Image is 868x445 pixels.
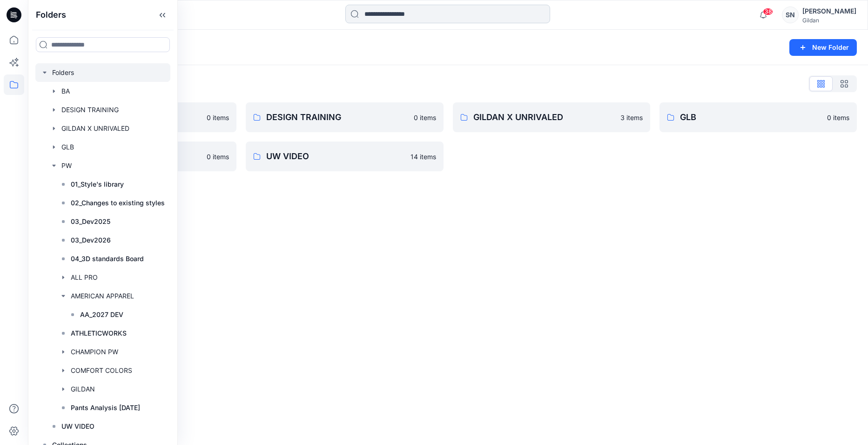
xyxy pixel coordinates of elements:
[414,113,436,122] p: 0 items
[763,8,773,15] span: 38
[410,152,436,162] p: 14 items
[71,235,111,246] p: 03_Dev2026
[61,421,94,432] p: UW VIDEO
[246,142,443,171] a: UW VIDEO14 items
[80,309,123,320] p: AA_2027 DEV
[782,7,799,23] div: SN
[680,111,821,124] p: GLB
[71,253,144,264] p: 04_3D standards Board
[453,102,650,132] a: GILDAN X UNRIVALED3 items
[71,179,124,190] p: 01_Style's library
[620,113,643,122] p: 3 items
[827,113,849,122] p: 0 items
[246,102,443,132] a: DESIGN TRAINING0 items
[71,216,110,227] p: 03_Dev2025
[802,17,856,24] div: Gildan
[659,102,857,132] a: GLB0 items
[266,150,404,163] p: UW VIDEO
[207,152,229,162] p: 0 items
[266,111,408,124] p: DESIGN TRAINING
[802,6,856,17] div: [PERSON_NAME]
[71,328,127,339] p: ATHLETICWORKS
[207,113,229,122] p: 0 items
[71,402,140,413] p: Pants Analysis [DATE]
[789,39,857,56] button: New Folder
[71,197,165,209] p: 02_Changes to existing styles
[473,111,615,124] p: GILDAN X UNRIVALED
